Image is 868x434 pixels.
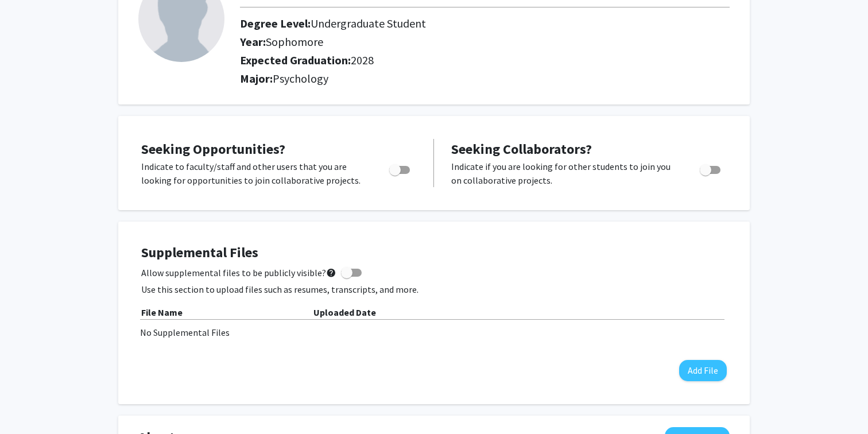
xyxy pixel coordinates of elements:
[141,307,183,318] b: File Name
[326,266,336,280] mat-icon: help
[140,325,728,339] div: No Supplemental Files
[695,160,727,177] div: Toggle
[313,307,376,318] b: Uploaded Date
[311,16,426,30] span: Undergraduate Student
[351,53,374,67] span: 2028
[679,360,727,381] button: Add File
[451,160,678,187] p: Indicate if you are looking for other students to join you on collaborative projects.
[141,160,367,187] p: Indicate to faculty/staff and other users that you are looking for opportunities to join collabor...
[141,266,336,280] span: Allow supplemental files to be publicly visible?
[141,140,285,158] span: Seeking Opportunities?
[240,35,677,49] h2: Year:
[141,245,727,261] h4: Supplemental Files
[240,17,677,30] h2: Degree Level:
[385,160,416,177] div: Toggle
[9,382,49,425] iframe: Chat
[240,72,730,86] h2: Major:
[141,282,727,296] p: Use this section to upload files such as resumes, transcripts, and more.
[266,34,323,49] span: Sophomore
[273,71,328,86] span: Psychology
[240,53,677,67] h2: Expected Graduation:
[451,140,592,158] span: Seeking Collaborators?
